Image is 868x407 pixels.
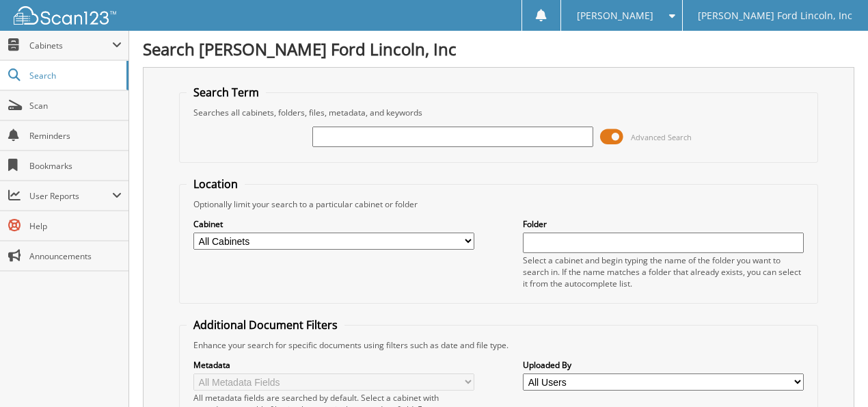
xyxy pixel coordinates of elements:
span: Bookmarks [29,160,122,172]
legend: Additional Document Filters [187,317,344,332]
span: [PERSON_NAME] Ford Lincoln, Inc [698,12,852,20]
div: Searches all cabinets, folders, files, metadata, and keywords [187,107,811,118]
span: Cabinets [29,40,112,51]
div: Select a cabinet and begin typing the name of the folder you want to search in. If the name match... [523,254,804,289]
span: User Reports [29,190,112,202]
div: Optionally limit your search to a particular cabinet or folder [187,198,811,210]
div: Enhance your search for specific documents using filters such as date and file type. [187,339,811,351]
span: Help [29,220,122,232]
span: [PERSON_NAME] [577,12,653,20]
span: Reminders [29,130,122,142]
label: Cabinet [193,218,474,230]
h1: Search [PERSON_NAME] Ford Lincoln, Inc [143,38,854,60]
span: Advanced Search [631,132,692,142]
legend: Search Term [187,85,266,100]
legend: Location [187,176,245,192]
label: Folder [523,218,804,230]
span: Scan [29,100,122,111]
img: scan123-logo-white.svg [14,6,116,25]
label: Uploaded By [523,359,804,371]
span: Announcements [29,250,122,262]
label: Metadata [193,359,474,371]
span: Search [29,70,120,81]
